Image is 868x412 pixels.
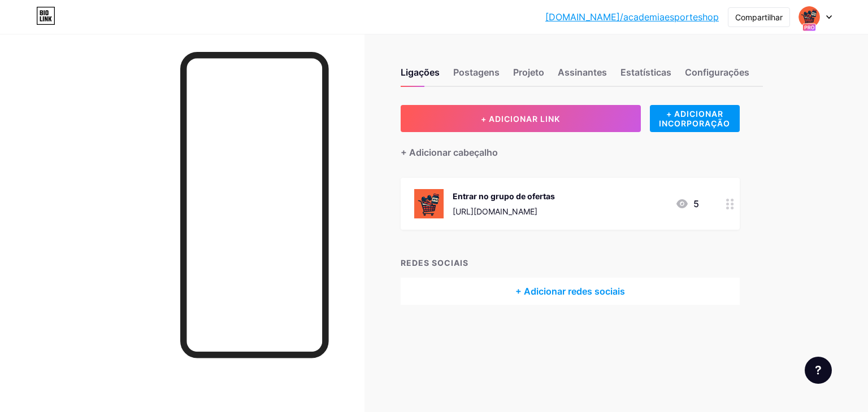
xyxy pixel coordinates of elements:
button: + ADICIONAR LINK [401,105,641,132]
font: Projeto [513,67,544,78]
img: Entrar no grupo de ofertas [414,189,444,218]
font: + ADICIONAR LINK [481,114,560,124]
font: Postagens [453,67,500,78]
font: Assinantes [558,67,607,78]
font: [DOMAIN_NAME]/academiaesporteshop [545,11,719,23]
font: Configurações [685,67,749,78]
font: Entrar no grupo de ofertas [453,191,555,201]
font: [URL][DOMAIN_NAME] [453,207,537,216]
img: academiaesporteshop [798,6,820,28]
font: 5 [693,198,699,209]
font: REDES SOCIAIS [401,258,468,268]
font: Compartilhar [735,12,783,22]
font: Estatísticas [620,67,671,78]
a: [DOMAIN_NAME]/academiaesporteshop [545,10,719,24]
font: + ADICIONAR INCORPORAÇÃO [659,109,730,128]
font: + Adicionar redes sociais [515,286,625,297]
font: + Adicionar cabeçalho [401,147,498,158]
font: Ligações [401,67,440,78]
